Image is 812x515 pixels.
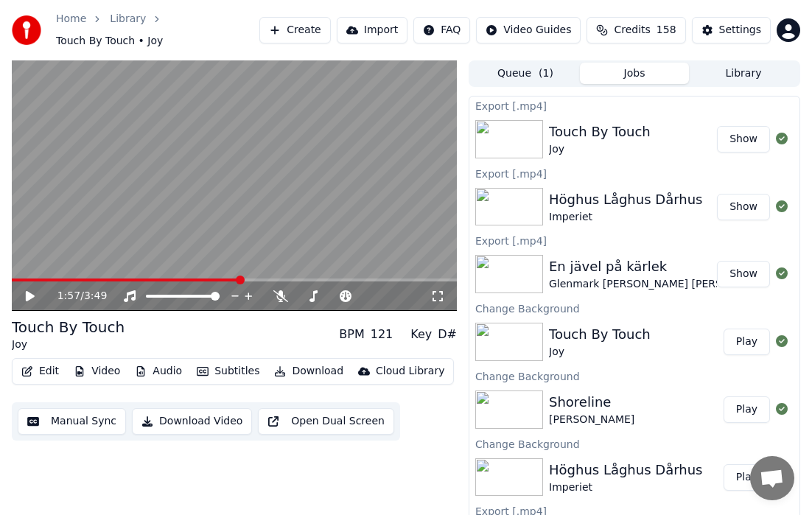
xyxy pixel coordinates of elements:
button: FAQ [413,17,470,43]
div: Change Background [469,299,799,317]
button: Download Video [132,408,252,435]
div: [PERSON_NAME] [549,413,634,427]
div: Joy [549,142,651,157]
button: Settings [692,17,771,43]
span: Credits [614,23,650,38]
div: Export [.mp4] [469,97,799,114]
button: Play [724,464,770,491]
div: Change Background [469,435,799,452]
a: Home [56,12,86,27]
div: Shoreline [549,392,634,413]
button: Open Dual Screen [258,408,394,435]
div: Glenmark [PERSON_NAME] [PERSON_NAME] [549,277,777,292]
div: D# [438,326,457,343]
span: 3:49 [84,289,107,304]
span: ( 1 ) [539,66,553,81]
span: 1:57 [57,289,80,304]
div: Höghus Låghus Dårhus [549,460,702,480]
button: Show [717,126,770,153]
button: Play [724,396,770,423]
button: Subtitles [191,361,265,382]
div: Joy [12,337,125,352]
button: Manual Sync [18,408,126,435]
span: Touch By Touch • Joy [56,34,163,49]
nav: breadcrumb [56,12,259,49]
div: Joy [549,345,651,360]
a: Öppna chatt [750,456,794,500]
div: Touch By Touch [12,317,125,337]
div: Imperiet [549,480,702,495]
button: Show [717,194,770,220]
div: Export [.mp4] [469,164,799,182]
div: Change Background [469,367,799,385]
div: Imperiet [549,210,702,225]
div: Settings [719,23,761,38]
div: BPM [339,326,364,343]
button: Credits158 [587,17,685,43]
button: Video [68,361,126,382]
button: Library [689,63,798,84]
button: Video Guides [476,17,581,43]
div: 121 [371,326,393,343]
button: Audio [129,361,188,382]
button: Show [717,261,770,287]
div: Export [.mp4] [469,231,799,249]
span: 158 [657,23,676,38]
div: / [57,289,93,304]
div: Höghus Låghus Dårhus [549,189,702,210]
div: En jävel på kärlek [549,256,777,277]
img: youka [12,15,41,45]
button: Import [337,17,407,43]
button: Download [268,361,349,382]
div: Key [410,326,432,343]
button: Jobs [580,63,689,84]
button: Create [259,17,331,43]
button: Edit [15,361,65,382]
div: Touch By Touch [549,324,651,345]
button: Play [724,329,770,355]
div: Touch By Touch [549,122,651,142]
a: Library [110,12,146,27]
div: Cloud Library [376,364,444,379]
button: Queue [471,63,580,84]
